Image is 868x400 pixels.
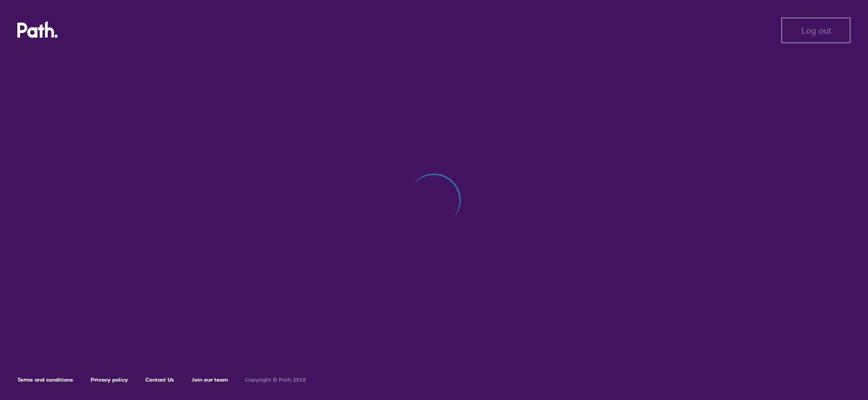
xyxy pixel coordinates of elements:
[245,377,306,383] h6: Copyright © Path 2018
[801,25,831,35] span: Log out
[192,376,228,383] a: Join our team
[91,376,128,383] a: Privacy policy
[17,376,73,383] a: Terms and conditions
[145,376,174,383] a: Contact Us
[781,17,851,43] button: Log out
